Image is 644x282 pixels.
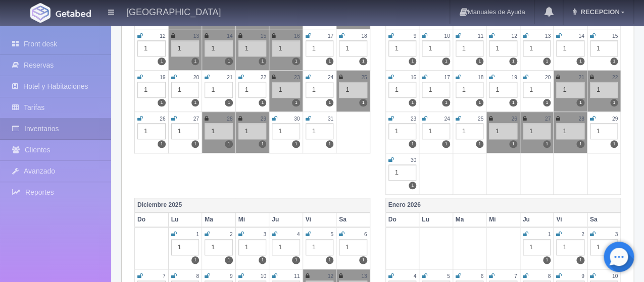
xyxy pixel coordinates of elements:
[205,82,233,98] div: 1
[171,123,200,139] div: 1
[590,123,618,139] div: 1
[590,82,618,98] div: 1
[269,212,303,227] th: Ju
[326,58,333,65] label: 1
[486,212,520,227] th: Mi
[238,239,267,255] div: 1
[339,82,367,98] div: 1
[456,40,484,57] div: 1
[196,232,199,237] small: 1
[191,58,199,65] label: 1
[259,58,266,65] label: 1
[610,140,618,148] label: 1
[578,75,584,80] small: 21
[587,212,621,227] th: Sa
[171,82,200,98] div: 1
[576,256,584,264] label: 1
[235,212,269,227] th: Mi
[578,8,619,16] span: RECEPCION
[590,40,618,57] div: 1
[610,99,618,106] label: 1
[328,116,333,122] small: 31
[523,40,551,57] div: 1
[476,58,483,65] label: 1
[326,99,333,106] label: 1
[556,82,584,98] div: 1
[158,99,165,106] label: 1
[205,40,233,57] div: 1
[326,256,333,264] label: 1
[230,232,233,237] small: 2
[385,212,419,227] th: Do
[306,123,334,139] div: 1
[303,212,336,227] th: Vi
[478,33,483,39] small: 11
[137,40,166,57] div: 1
[590,239,618,255] div: 1
[227,33,232,39] small: 14
[413,33,416,39] small: 9
[447,273,450,279] small: 5
[612,116,618,122] small: 29
[205,123,233,139] div: 1
[330,232,333,237] small: 5
[419,212,453,227] th: Lu
[168,212,202,227] th: Lu
[442,99,450,106] label: 1
[126,5,221,18] h4: [GEOGRAPHIC_DATA]
[543,58,551,65] label: 1
[359,256,367,264] label: 1
[543,140,551,148] label: 1
[615,232,618,237] small: 3
[292,256,300,264] label: 1
[523,123,551,139] div: 1
[193,75,199,80] small: 20
[294,273,300,279] small: 11
[548,273,551,279] small: 8
[576,58,584,65] label: 1
[261,33,266,39] small: 15
[489,40,517,57] div: 1
[163,273,166,279] small: 7
[456,123,484,139] div: 1
[193,33,199,39] small: 13
[409,58,416,65] label: 1
[292,140,300,148] label: 1
[556,40,584,57] div: 1
[171,239,200,255] div: 1
[361,33,367,39] small: 18
[520,212,554,227] th: Ju
[191,99,199,106] label: 1
[294,33,300,39] small: 16
[581,232,584,237] small: 2
[554,212,587,227] th: Vi
[422,123,450,139] div: 1
[413,273,416,279] small: 4
[238,82,267,98] div: 1
[545,75,551,80] small: 20
[489,82,517,98] div: 1
[225,58,232,65] label: 1
[263,232,266,237] small: 3
[227,116,232,122] small: 28
[409,140,416,148] label: 1
[225,140,232,148] label: 1
[612,33,618,39] small: 15
[306,82,334,98] div: 1
[336,212,370,227] th: Sa
[272,82,300,98] div: 1
[191,256,199,264] label: 1
[328,273,333,279] small: 12
[359,58,367,65] label: 1
[361,75,367,80] small: 25
[292,58,300,65] label: 1
[297,232,300,237] small: 4
[361,273,367,279] small: 13
[578,116,584,122] small: 28
[453,212,486,227] th: Ma
[328,33,333,39] small: 17
[261,116,266,122] small: 29
[56,10,91,17] img: Getabed
[476,140,483,148] label: 1
[442,140,450,148] label: 1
